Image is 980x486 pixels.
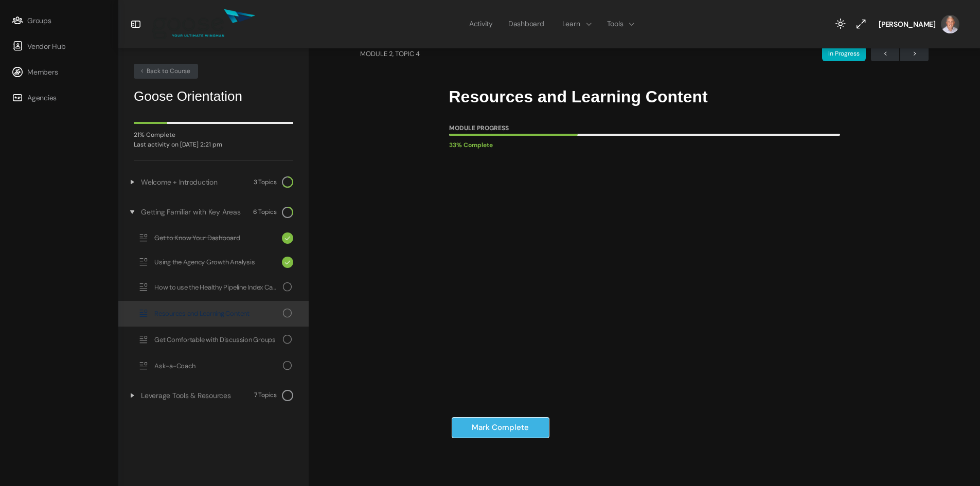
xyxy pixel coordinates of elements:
span: Get to Know Your Dashboard [154,233,277,243]
iframe: To enrich screen reader interactions, please activate Accessibility in Grammarly extension settings [449,160,840,381]
div: 33% Complete [449,138,830,152]
span: Module 2, Topic 4 [360,50,420,57]
span: How to use the Healthy Pipeline Index Calculator [154,282,276,293]
div: Last activity on [DATE] 2:21 pm [134,141,293,148]
a: Leverage Tools & Resources 7 Topics [118,382,309,409]
span: Ask-a-Coach [154,361,276,371]
a: Agencies [5,85,113,111]
a: Get to Know Your Dashboard [118,226,309,250]
span: Agencies [27,94,57,102]
div: 3 Topics [254,177,277,187]
a: Using the Agency Growth Analysis [118,250,309,274]
span: Back to Course [139,67,190,75]
h2: Goose Orientation [134,86,293,106]
span: Groups [27,16,51,25]
a: Vendor Hub [5,33,113,59]
span: Resources and Learning Content [154,309,276,319]
a: Next→ [900,46,929,61]
iframe: Chat Widget [929,437,980,486]
a: Getting Familiar with Key Areas 6 Topics [118,199,309,225]
div: In Progress [822,46,866,61]
a: ←Previous [871,46,899,61]
span: Using the Agency Growth Analysis [154,257,277,267]
a: Ask-a-Coach [118,353,309,379]
a: Get Comfortable with Discussion Groups [118,327,309,353]
span: ← [871,47,899,61]
a: Groups [5,8,113,33]
div: Module Progress [449,125,509,131]
h1: Resources and Learning Content [449,87,840,106]
a: Welcome + Introduction 3 Topics [118,169,309,195]
div: Leverage Tools & Resources [141,390,251,401]
span: → [900,47,929,61]
a: Resources and Learning Content [118,301,309,327]
div: Getting Familiar with Key Areas [141,206,250,218]
a: Members [5,59,113,85]
a: How to use the Healthy Pipeline Index Calculator [118,275,309,300]
div: 7 Topics [254,390,277,400]
div: Welcome + Introduction [141,176,251,188]
span: Members [27,68,58,77]
input: Mark Complete [452,417,549,438]
span: Get Comfortable with Discussion Groups [154,335,276,345]
div: 6 Topics [253,207,277,217]
a: Back to Course [134,64,198,79]
div: 21% Complete [134,132,293,138]
span: Vendor Hub [27,42,66,51]
span: [PERSON_NAME] [879,20,936,29]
